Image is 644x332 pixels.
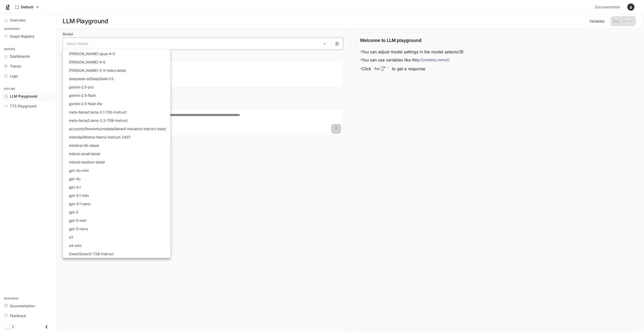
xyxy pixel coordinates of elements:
p: gemini-2.5-pro [69,84,94,90]
p: o3 [69,234,73,240]
p: gpt-4.1-mini [69,193,89,198]
p: mistral-medium-latest [69,159,105,165]
p: o4-mini [69,243,81,248]
p: ministral-8b-latest [69,143,99,148]
p: gpt-5-mini [69,218,86,223]
p: mistralai/Mistral-Nemo-Instruct-2407 [69,134,131,140]
p: gpt-5-nano [69,226,88,231]
p: gpt-4.1-nano [69,201,90,206]
p: gpt-4.1 [69,184,81,190]
p: [PERSON_NAME]-opus-4-0 [69,51,115,56]
p: [PERSON_NAME]-3-5-haiku-latest [69,68,126,73]
p: gpt-5 [69,209,78,215]
p: gemini-2.5-flash-lite [69,101,102,106]
p: [PERSON_NAME]-4-0 [69,59,105,65]
p: meta-llama/Llama-3.3-70B-Instruct [69,118,128,123]
p: gpt-4o [69,176,80,181]
p: meta-llama/Llama-3.1-70b-Instruct [69,109,127,115]
p: Qwen/Qwen2-72B-Instruct [69,251,114,256]
p: gpt-4o-mini [69,168,89,173]
p: deepseek-ai/DeepSeek-V3 [69,76,114,81]
p: gemini-2.5-flash [69,93,96,98]
p: accounts/fireworks/models/llama4-maverick-instruct-basic [69,126,166,131]
p: mistral-small-latest [69,151,100,156]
